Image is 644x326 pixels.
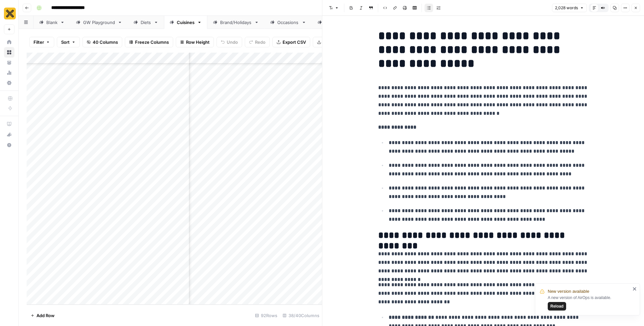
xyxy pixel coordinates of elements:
span: Reload [550,303,563,309]
div: 92 Rows [252,310,280,321]
a: Occasions [264,16,312,29]
button: Sort [57,37,80,47]
div: Brand/Holidays [220,19,252,26]
div: What's new? [4,130,14,139]
button: Reload [548,302,566,311]
span: 2,028 words [555,5,578,11]
a: Cuisines [164,16,207,29]
div: GW Playground [83,19,115,26]
a: Campaigns [312,16,360,29]
span: Row Height [186,39,210,45]
div: Diets [141,19,151,26]
a: Blank [34,16,70,29]
button: Redo [245,37,270,47]
button: Filter [29,37,54,47]
span: Sort [61,39,70,45]
button: Add Row [27,310,58,321]
a: Diets [128,16,164,29]
button: What's new? [4,129,14,140]
button: Row Height [176,37,214,47]
div: A new version of AirOps is available. [548,295,631,311]
button: Export CSV [272,37,310,47]
button: Undo [217,37,242,47]
button: 2,028 words [552,4,587,12]
span: Redo [255,39,265,45]
a: Home [4,37,14,47]
div: Blank [46,19,57,26]
img: CookUnity Logo [4,8,16,19]
span: Filter [34,39,44,45]
button: 40 Columns [82,37,122,47]
span: Add Row [36,312,55,319]
button: Freeze Columns [125,37,173,47]
div: 38/40 Columns [280,310,322,321]
div: Occasions [277,19,299,26]
a: AirOps Academy [4,119,14,129]
span: 40 Columns [93,39,118,45]
span: New version available [548,288,589,295]
a: Browse [4,47,14,58]
button: Help + Support [4,140,14,150]
span: Freeze Columns [135,39,169,45]
a: GW Playground [70,16,128,29]
button: close [632,286,637,291]
a: Settings [4,78,14,88]
span: Export CSV [283,39,306,45]
a: Brand/Holidays [207,16,264,29]
a: Usage [4,67,14,78]
button: Workspace: CookUnity [4,5,14,22]
span: Undo [227,39,238,45]
a: Your Data [4,57,14,68]
div: Cuisines [177,19,195,26]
